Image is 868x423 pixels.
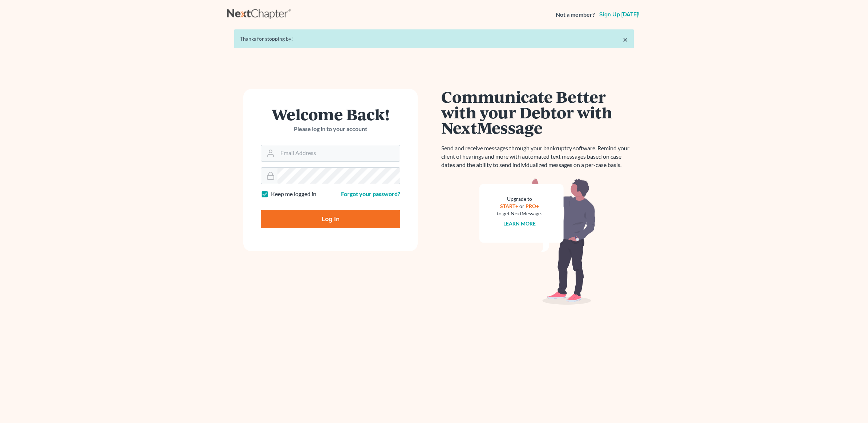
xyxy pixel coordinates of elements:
[500,203,518,209] a: START+
[497,210,542,217] div: to get NextMessage.
[261,125,400,133] p: Please log in to your account
[341,190,400,197] a: Forgot your password?
[556,11,595,19] strong: Not a member?
[441,89,634,135] h1: Communicate Better with your Debtor with NextMessage
[277,145,400,161] input: Email Address
[261,106,400,122] h1: Welcome Back!
[271,190,316,198] label: Keep me logged in
[497,195,542,203] div: Upgrade to
[240,35,628,42] div: Thanks for stopping by!
[623,35,628,44] a: ×
[261,210,400,228] input: Log In
[503,220,536,227] a: Learn more
[519,203,524,209] span: or
[598,12,641,17] a: Sign up [DATE]!
[479,178,596,305] img: nextmessage_bg-59042aed3d76b12b5cd301f8e5b87938c9018125f34e5fa2b7a6b67550977c72.svg
[526,203,539,209] a: PRO+
[441,144,634,169] p: Send and receive messages through your bankruptcy software. Remind your client of hearings and mo...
